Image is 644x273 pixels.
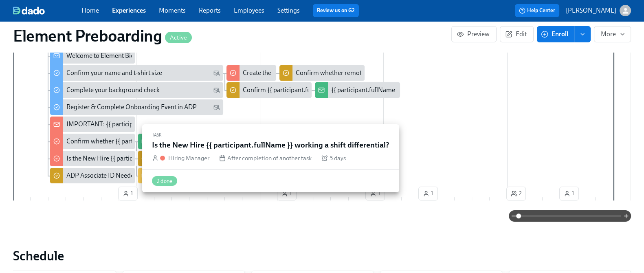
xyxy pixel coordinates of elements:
div: Welcome to Element Biosciences! [50,48,135,64]
button: 2 [506,187,526,200]
div: Register & Complete Onboarding Event in ADP [66,103,197,112]
span: More [601,30,624,38]
span: Enroll [543,30,568,38]
div: Confirm your name and t-shirt size [66,68,162,77]
button: [PERSON_NAME] [566,5,631,16]
div: Task [152,131,389,140]
h5: Is the New Hire {{ participant.fullName }} working a shift differential? [152,140,389,150]
span: 1 [423,189,433,198]
button: Preview [451,26,497,42]
div: Confirm whether remote new hire is coming on-site for their start [279,65,365,81]
span: Active [165,35,192,41]
div: Confirm whether remote new hire is coming on-site for their start [296,68,476,77]
div: Confirm whether {{ participant.fullName }} needs Phone or Cell/Internet Reimbursement [66,137,313,146]
svg: Personal Email [213,87,220,93]
span: 2 [511,189,521,198]
span: 1 [123,189,133,198]
span: Help Center [519,7,555,15]
a: Moments [159,7,186,14]
div: {{ participant.fullName }}'s confirmed email [331,86,453,95]
span: After completion of another task [227,154,312,163]
div: New Hire {{ participant.fullName }} needs a Company Phone/Hot Spot [138,134,223,149]
div: ADP Associate ID Needed [50,168,135,183]
div: IMPORTANT: {{ participant.fullName }} has accepted our offer! [50,117,135,132]
button: enroll [574,26,591,42]
div: Complete your background check [50,82,223,98]
div: Confirm {{ participant.fullName }}'s elembio email [226,82,312,98]
div: Confirm {{ participant.fullName }}'s elembio email [243,86,382,95]
div: Welcome to Element Biosciences! [66,51,160,60]
button: More [594,26,631,42]
div: Complete your background check [66,86,160,95]
p: [PERSON_NAME] [566,6,616,15]
h2: Schedule [13,248,631,264]
div: ADP Associate ID Needed [66,171,138,180]
div: Create the FreshServices ticket for {{ participant.fullName }} [243,68,408,77]
div: Is the New Hire {{ participant.fullName }} working a shift differential? [50,151,135,166]
img: dado [13,7,45,15]
span: Preview [458,30,490,38]
svg: Personal Email [213,104,220,110]
div: Manager's selection for Phone/Hot Spot/Reimbursement for {{ participant.fullName }} [138,168,223,183]
span: 1 [564,189,574,198]
a: dado [13,7,81,15]
a: Settings [277,7,300,14]
a: Reports [199,7,221,14]
h1: Element Preboarding [13,26,192,46]
div: Is the New Hire {{ participant.fullName }} working a shift differential? [66,154,257,163]
button: 1 [559,187,579,200]
div: New Hire {{ participant.firstName }} has a shift differential: [138,151,223,166]
button: Edit [500,26,534,42]
a: Home [81,7,99,14]
div: Hiring Manager [168,154,209,163]
button: Help Center [515,4,559,17]
button: Enroll [537,26,574,42]
span: Edit [507,30,527,38]
div: Confirm whether {{ participant.fullName }} needs Phone or Cell/Internet Reimbursement [50,134,135,149]
div: {{ participant.fullName }}'s confirmed email [315,82,400,98]
svg: Personal Email [213,70,220,76]
a: Experiences [112,7,146,14]
button: 1 [118,187,138,200]
button: Review us on G2 [313,4,359,17]
a: Employees [234,7,264,14]
span: 2 done [152,178,177,184]
a: Review us on G2 [317,7,355,15]
button: 1 [418,187,438,200]
div: IMPORTANT: {{ participant.fullName }} has accepted our offer! [66,120,241,129]
div: Confirm your name and t-shirt size [50,65,223,81]
span: 5 days [330,154,346,163]
div: Register & Complete Onboarding Event in ADP [50,99,223,115]
div: Create the FreshServices ticket for {{ participant.fullName }} [226,65,276,81]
